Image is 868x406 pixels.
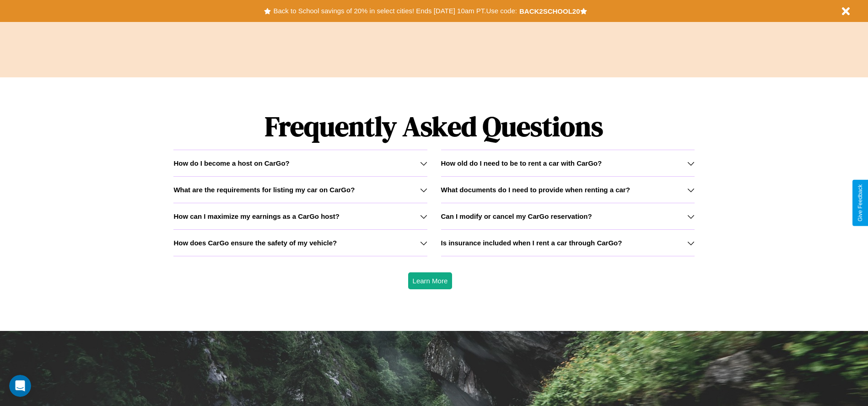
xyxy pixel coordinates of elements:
[441,186,630,194] h3: What documents do I need to provide when renting a car?
[441,239,622,247] h3: Is insurance included when I rent a car through CarGo?
[9,375,31,397] iframe: Intercom live chat
[173,239,337,247] h3: How does CarGo ensure the safety of my vehicle?
[441,159,602,167] h3: How old do I need to be to rent a car with CarGo?
[857,184,863,222] div: Give Feedback
[173,103,694,150] h1: Frequently Asked Questions
[441,212,592,220] h3: Can I modify or cancel my CarGo reservation?
[519,7,580,15] b: BACK2SCHOOL20
[271,5,519,17] button: Back to School savings of 20% in select cities! Ends [DATE] 10am PT.Use code:
[173,212,340,220] h3: How can I maximize my earnings as a CarGo host?
[408,272,453,289] button: Learn More
[173,159,289,167] h3: How do I become a host on CarGo?
[173,186,355,194] h3: What are the requirements for listing my car on CarGo?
